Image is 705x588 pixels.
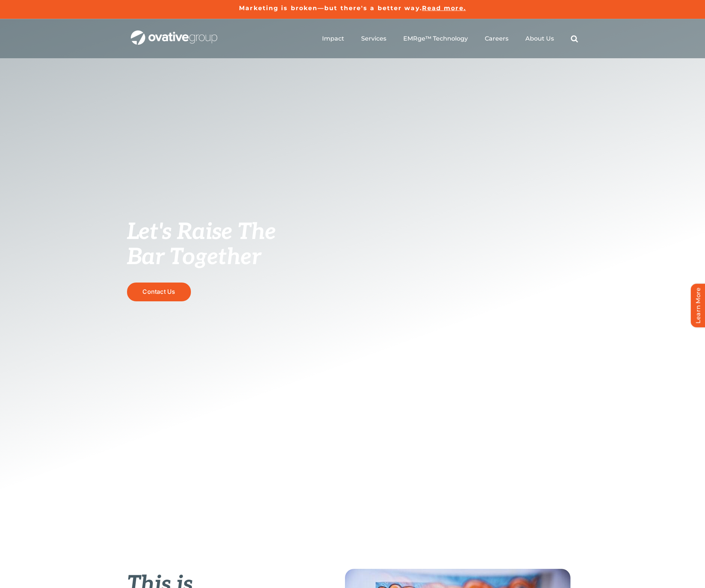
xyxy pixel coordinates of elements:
[142,288,175,295] span: Contact Us
[361,35,386,42] a: Services
[127,283,191,301] a: Contact Us
[485,35,508,42] a: Careers
[422,5,466,12] a: Read more.
[322,27,578,51] nav: Menu
[571,35,578,42] a: Search
[525,35,554,42] a: About Us
[131,30,217,37] a: OG_Full_horizontal_WHT
[127,219,276,246] span: Let's Raise The
[322,35,344,42] a: Impact
[403,35,468,42] a: EMRge™ Technology
[239,5,422,12] a: Marketing is broken—but there's a better way.
[127,244,261,271] span: Bar Together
